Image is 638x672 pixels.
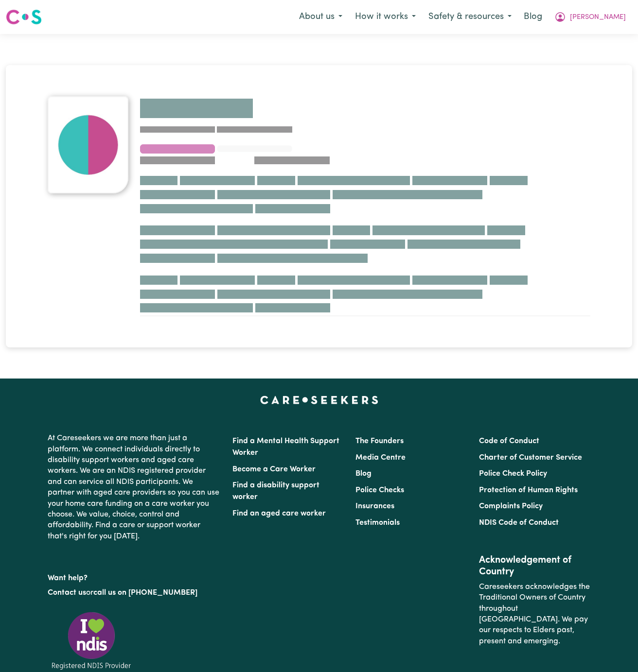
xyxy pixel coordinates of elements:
a: Find an aged care worker [232,510,326,517]
a: Complaints Policy [479,502,543,510]
button: My Account [548,7,632,27]
p: Want help? [48,569,221,584]
a: Code of Conduct [479,437,539,445]
button: Safety & resources [422,7,518,27]
a: Become a Care Worker [232,465,316,473]
a: Blog [518,6,548,28]
button: About us [293,7,349,27]
a: Testimonials [355,519,400,527]
a: NDIS Code of Conduct [479,519,559,527]
a: Police Check Policy [479,470,547,478]
a: Careseekers logo [6,6,42,28]
button: How it works [349,7,422,27]
a: Find a Mental Health Support Worker [232,437,339,457]
p: Careseekers acknowledges the Traditional Owners of Country throughout [GEOGRAPHIC_DATA]. We pay o... [479,578,590,651]
a: call us on [PHONE_NUMBER] [93,589,197,597]
p: or [48,584,221,602]
a: Media Centre [355,454,406,462]
h2: Acknowledgement of Country [479,554,590,578]
a: Contact us [48,589,86,597]
img: Registered NDIS provider [48,610,135,671]
a: Careseekers home page [260,396,378,404]
span: [PERSON_NAME] [570,12,626,23]
a: Charter of Customer Service [479,454,582,462]
a: Protection of Human Rights [479,486,578,494]
p: At Careseekers we are more than just a platform. We connect individuals directly to disability su... [48,429,221,546]
a: Insurances [355,502,394,510]
a: Blog [355,470,372,478]
a: Find a disability support worker [232,482,319,501]
img: Careseekers logo [6,8,42,26]
a: Police Checks [355,486,404,494]
a: The Founders [355,437,404,445]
